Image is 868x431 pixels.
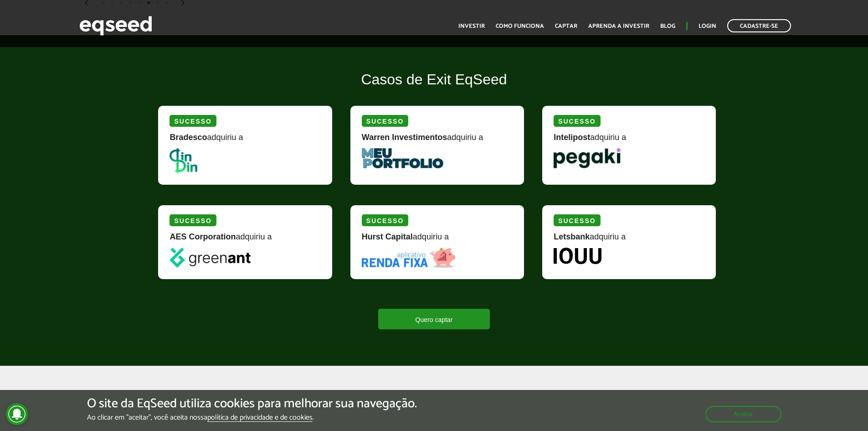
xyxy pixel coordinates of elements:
div: Sucesso [362,115,408,127]
a: Aprenda a investir [588,23,649,29]
div: Sucesso [554,214,600,226]
div: adquiriu a [554,133,704,148]
img: Iouu [554,248,601,264]
div: Sucesso [362,214,408,226]
div: adquiriu a [169,233,320,248]
img: EqSeed [79,14,152,38]
strong: Letsbank [554,232,590,241]
a: Captar [555,23,577,29]
div: adquiriu a [362,133,513,148]
div: adquiriu a [362,233,513,248]
button: Aceitar [705,406,781,422]
img: Renda Fixa [362,248,456,268]
strong: Bradesco [169,133,207,142]
img: greenant [169,248,250,268]
div: Sucesso [554,115,600,127]
a: política de privacidade e de cookies [207,414,313,422]
img: MeuPortfolio [362,148,443,168]
h5: O site da EqSeed utiliza cookies para melhorar sua navegação. [87,397,417,411]
strong: Warren Investimentos [362,133,447,142]
p: Ao clicar em "aceitar", você aceita nossa . [87,413,417,422]
a: Quero captar [378,309,490,329]
div: Sucesso [169,115,216,127]
a: Blog [660,23,675,29]
div: Sucesso [169,214,216,226]
strong: AES Corporation [169,232,236,241]
strong: Hurst Capital [362,232,413,241]
div: adquiriu a [554,233,704,248]
a: Como funciona [496,23,544,29]
strong: Intelipost [554,133,590,142]
a: Investir [458,23,485,29]
h2: Casos de Exit EqSeed [151,72,716,101]
img: DinDin [169,148,197,173]
img: Pegaki [554,148,621,168]
div: adquiriu a [169,133,320,148]
a: Login [699,23,716,29]
a: Cadastre-se [727,19,791,32]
